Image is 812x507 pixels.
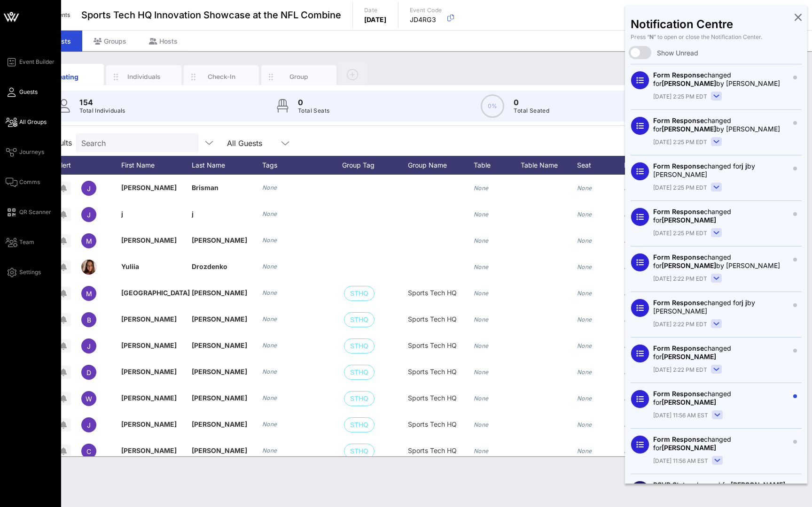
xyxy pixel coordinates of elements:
[662,353,716,361] span: [PERSON_NAME]
[653,275,707,283] span: [DATE] 2:22 PM EDT
[350,392,368,406] span: STHQ
[653,253,704,261] span: Form Response
[653,162,704,170] span: Form Response
[121,156,192,175] div: First Name
[577,290,592,297] i: None
[653,299,704,307] span: Form Response
[46,72,87,82] div: Seating
[577,447,592,454] i: None
[350,313,368,327] span: STHQ
[742,299,747,307] span: j j
[408,156,474,175] div: Group Name
[624,263,639,270] i: None
[410,6,442,15] p: Event Code
[577,316,592,323] i: None
[192,262,227,270] span: Drozdenko
[653,207,789,224] div: changed for
[19,118,47,126] span: All Groups
[624,237,639,244] i: None
[350,286,368,300] span: STHQ
[624,447,639,454] i: None
[121,394,177,402] span: [PERSON_NAME]
[474,290,489,297] i: None
[742,162,747,170] span: j j
[474,369,489,376] i: None
[262,368,277,375] i: None
[653,320,707,329] span: [DATE] 2:22 PM EDT
[577,263,592,270] i: None
[192,236,247,244] span: [PERSON_NAME]
[298,97,329,108] p: 0
[87,421,91,429] span: J
[474,316,489,323] i: None
[123,72,165,81] div: Individuals
[86,237,92,245] span: M
[364,15,387,24] p: [DATE]
[653,92,707,101] span: [DATE] 2:25 PM EDT
[298,106,329,115] p: Total Seats
[624,369,639,376] i: None
[262,315,277,323] i: None
[653,253,789,270] div: changed for by [PERSON_NAME]
[653,481,789,489] div: changed for
[624,211,639,218] i: None
[662,398,716,406] span: [PERSON_NAME]
[350,418,368,432] span: STHQ
[662,216,716,224] span: [PERSON_NAME]
[653,390,704,398] span: Form Response
[192,156,262,175] div: Last Name
[350,444,368,458] span: STHQ
[121,289,190,297] span: [GEOGRAPHIC_DATA]
[262,210,277,217] i: None
[521,156,577,175] div: Table Name
[19,58,55,66] span: Event Builder
[19,208,51,216] span: QR Scanner
[408,315,457,323] span: Sports Tech HQ
[121,184,177,192] span: [PERSON_NAME]
[631,33,802,41] div: Press “ ” to open or close the Notification Center.
[121,446,177,454] span: [PERSON_NAME]
[79,106,125,115] p: Total Individuals
[410,15,442,24] p: JD4RG3
[192,184,219,192] span: Brisman
[474,211,489,218] i: None
[577,395,592,402] i: None
[6,207,51,218] a: QR Scanner
[653,116,704,124] span: Form Response
[262,263,277,270] i: None
[577,421,592,428] i: None
[474,156,521,175] div: Table
[653,366,707,374] span: [DATE] 2:22 PM EDT
[653,435,789,452] div: changed for
[192,210,194,218] span: j
[624,156,680,175] div: Reference
[731,481,785,489] span: [PERSON_NAME]
[19,238,34,246] span: Team
[52,156,75,175] div: Alert
[350,339,368,353] span: STHQ
[653,299,789,315] div: changed for by [PERSON_NAME]
[577,156,624,175] div: Seat
[192,420,247,428] span: [PERSON_NAME]
[138,31,189,52] div: Hosts
[6,56,55,68] a: Event Builder
[653,344,704,352] span: Form Response
[662,444,716,452] span: [PERSON_NAME]
[474,447,489,454] i: None
[474,263,489,270] i: None
[6,86,38,98] a: Guests
[653,138,707,146] span: [DATE] 2:25 PM EDT
[6,177,40,188] a: Comms
[662,261,716,269] span: [PERSON_NAME]
[192,341,247,349] span: [PERSON_NAME]
[624,421,639,428] i: None
[262,237,277,244] i: None
[192,368,247,376] span: [PERSON_NAME]
[653,116,789,133] div: changed for by [PERSON_NAME]
[653,344,789,361] div: changed for
[474,421,489,428] i: None
[192,394,247,402] span: [PERSON_NAME]
[87,211,91,219] span: j
[19,268,41,277] span: Settings
[653,162,789,179] div: changed for by [PERSON_NAME]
